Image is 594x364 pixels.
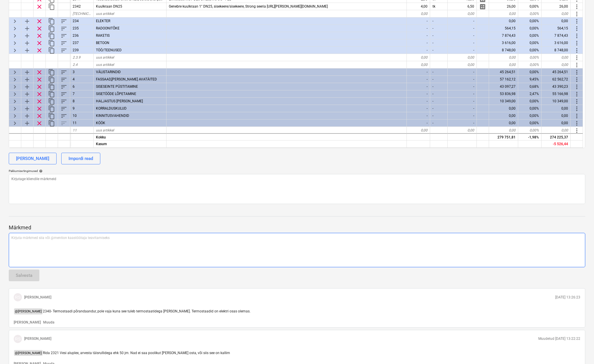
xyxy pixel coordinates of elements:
div: 0,00 [407,127,430,134]
span: Sorteeri read kategooriasiseselt [60,18,67,25]
span: Dubleeri kategooriat [48,32,55,39]
span: Dubleeri kategooriat [48,112,55,119]
div: 9,45% [518,76,542,83]
span: Sorteeri read kategooriasiseselt [60,32,67,39]
div: - [407,98,430,105]
span: Eemalda rida [36,32,43,39]
div: - [448,98,477,105]
span: Laienda kategooriat [11,91,18,98]
div: - [448,112,477,119]
span: Eemalda rida [36,112,43,119]
span: TÖÖ/TEENUSED [96,48,122,52]
div: 0,00 [448,54,477,61]
span: Halda rea detailset jaotust [479,3,486,10]
span: Laienda kategooriat [11,120,18,127]
div: 0,00% [518,39,542,47]
div: 8 748,00 [542,47,571,54]
span: Rohkem toiminguid [573,69,580,76]
button: Muuda [43,320,54,325]
span: Sorteeri read kategooriasiseselt [60,25,67,32]
div: [PERSON_NAME] [16,155,49,162]
div: 0,00 [448,10,477,17]
div: 2,47% [518,90,542,98]
div: Kokku [94,133,167,140]
span: Eemalda rida [36,3,43,10]
div: 0,00 [407,10,430,17]
div: 0,00 [407,61,430,68]
div: 26,00 [489,3,518,10]
span: SISESEINTE PÜSTITAMINE [96,85,138,89]
span: Lisa reale alamkategooria [24,105,31,112]
div: - [407,17,430,25]
div: - [430,25,448,32]
span: Eemalda rida [36,120,43,127]
span: Sorteeri read kategooriasiseselt [60,112,67,119]
div: 2342 [70,3,94,10]
span: Eemalda rida [36,105,43,112]
div: 62 562,72 [542,76,571,83]
div: - [448,90,477,98]
span: Laienda kategooriat [11,47,18,54]
div: 7 874,43 [489,32,518,39]
span: Lisa reale alamkategooria [24,32,31,39]
div: 564,15 [489,25,518,32]
span: Eemalda rida [36,83,43,90]
div: 0,00 [542,17,571,25]
span: KORRALDUSKULUD [96,106,127,110]
div: -1,98% [518,133,542,140]
span: Rohkem toiminguid [573,61,580,68]
span: @ [PERSON_NAME] [14,308,43,314]
div: 10 349,00 [489,98,518,105]
span: Eemalda rida [36,91,43,98]
span: Rohkem toiminguid [573,18,580,25]
span: Dubleeri kategooriat [48,91,55,98]
div: 236 [70,32,94,39]
span: Rohkem toiminguid [573,112,580,119]
div: 0,00 [489,105,518,112]
div: 0,00 [542,112,571,119]
p: [PERSON_NAME] [24,295,51,300]
div: 234 [70,17,94,25]
div: - [430,83,448,90]
span: Sorteeri read kategooriasiseselt [60,69,67,76]
span: Sorteeri read kategooriasiseselt [60,98,67,105]
div: 8 748,00 [489,47,518,54]
span: Rohkem toiminguid [573,76,580,83]
span: Dubleeri kategooriat [48,120,55,127]
span: Laienda kategooriat [11,18,18,25]
span: Kuulkraan DN25 [96,4,122,8]
span: Sorteeri read kategooriasiseselt [60,105,67,112]
span: Rohkem toiminguid [573,120,580,127]
span: 11 [73,128,77,132]
span: Lisa reale alamkategooria [24,98,31,105]
div: tk [430,3,448,10]
span: Eemalda rida [36,40,43,47]
div: 0,00% [518,32,542,39]
div: - [407,76,430,83]
div: 0,00 [489,54,518,61]
div: 4 [70,76,94,83]
span: Laienda kategooriat [11,25,18,32]
span: Lisa reale alamkategooria [24,69,31,76]
div: - [430,47,448,54]
div: - [448,47,477,54]
span: Lisa reale alamkategooria [24,112,31,119]
div: 11 [70,119,94,127]
span: Dubleeri kategooriat [48,98,55,105]
div: Rasmus Sarapuu [14,335,22,343]
div: - [448,68,477,76]
div: -5 526,44 [542,140,571,148]
div: Chat Widget [565,336,594,364]
div: 0,00 [448,127,477,134]
span: uus artikkel [96,55,114,59]
span: Sorteeri read kategooriasiseselt [60,83,67,90]
div: 0,00 [448,61,477,68]
span: Rohkem toiminguid [573,47,580,54]
div: - [407,68,430,76]
p: [PERSON_NAME] [24,336,51,341]
div: 6,50 [448,3,477,10]
div: 0,00% [518,10,542,17]
span: Genebre kuulkraan 1″ DN25, sisekeere/sisekeere, Strong seeria https://dahl.ee/toode/kuulkraan-1sk... [169,4,328,8]
span: Rida 2321 Vesi aluplex, arvesta täisrullidega ehk 50 jm. Nad ei saa poolikut [PERSON_NAME] osta, ... [43,351,230,355]
div: 237 [70,39,94,47]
